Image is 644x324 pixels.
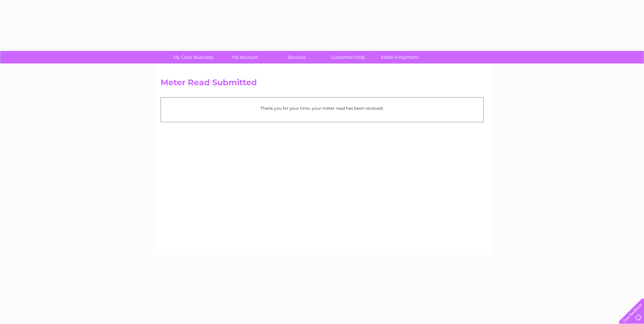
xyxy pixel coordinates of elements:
[217,51,273,64] a: My Account
[269,51,325,64] a: Services
[320,51,376,64] a: Customer Help
[161,78,484,91] h2: Meter Read Submitted
[164,105,480,111] p: Thank you for your time, your meter read has been received.
[372,51,428,64] a: Make A Payment
[165,51,221,64] a: My Clear Business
